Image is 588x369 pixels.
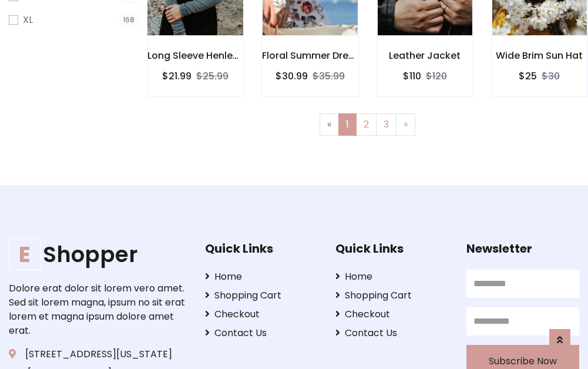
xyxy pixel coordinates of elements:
[335,289,448,303] a: Shopping Cart
[492,50,587,61] h6: Wide Brim Sun Hat
[23,13,33,27] label: XL
[147,50,243,61] h6: Long Sleeve Henley T-Shirt
[519,71,537,82] h6: $25
[9,241,187,267] h1: Shopper
[205,289,318,303] a: Shopping Cart
[156,113,579,136] nav: Page navigation
[196,69,229,83] del: $25.99
[205,270,318,284] a: Home
[335,241,448,256] h5: Quick Links
[335,326,448,340] a: Contact Us
[313,69,345,83] del: $35.99
[396,113,415,136] a: Next
[120,14,139,26] span: 168
[377,50,473,61] h6: Leather Jacket
[338,113,357,136] a: 1
[403,71,421,82] h6: $110
[162,71,191,82] h6: $21.99
[376,113,397,136] a: 3
[466,241,579,256] h5: Newsletter
[356,113,377,136] a: 2
[275,71,308,82] h6: $30.99
[9,239,41,270] span: E
[335,307,448,321] a: Checkout
[9,347,187,361] p: [STREET_ADDRESS][US_STATE]
[9,241,187,267] a: EShopper
[426,69,447,83] del: $120
[335,270,448,284] a: Home
[542,69,560,83] del: $30
[205,307,318,321] a: Checkout
[205,241,318,256] h5: Quick Links
[262,50,358,61] h6: Floral Summer Dress
[404,118,408,131] span: »
[9,281,187,338] p: Dolore erat dolor sit lorem vero amet. Sed sit lorem magna, ipsum no sit erat lorem et magna ipsu...
[205,326,318,340] a: Contact Us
